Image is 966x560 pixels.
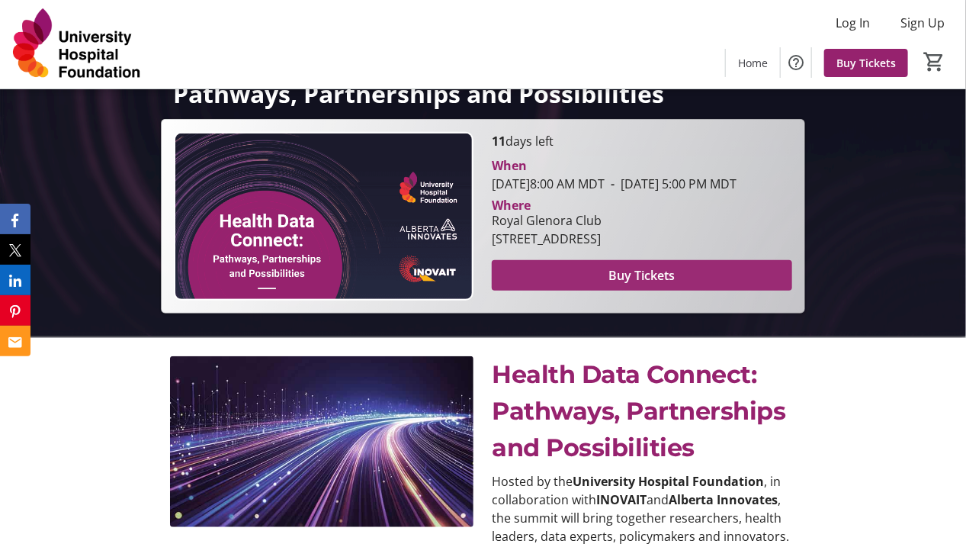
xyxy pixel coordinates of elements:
[492,156,527,175] div: When
[669,491,778,508] strong: Alberta Innovates
[836,14,870,32] span: Log In
[738,55,768,71] span: Home
[823,11,882,35] button: Log In
[492,211,602,230] div: Royal Glenora Club
[605,175,621,192] span: -
[492,472,795,546] p: Hosted by the , in collaboration with and , the summit will bring together researchers, health le...
[174,132,473,301] img: Campaign CTA Media Photo
[824,49,908,77] a: Buy Tickets
[492,175,605,192] span: [DATE] 8:00 AM MDT
[836,55,896,71] span: Buy Tickets
[170,356,473,527] img: undefined
[573,473,764,490] strong: University Hospital Foundation
[173,80,793,107] p: Pathways, Partnerships and Possibilities
[888,11,957,35] button: Sign Up
[920,48,948,76] button: Cart
[605,175,737,192] span: [DATE] 5:00 PM MDT
[492,260,791,291] button: Buy Tickets
[492,132,791,150] p: days left
[492,199,531,211] div: Where
[726,49,780,77] a: Home
[492,230,602,248] div: [STREET_ADDRESS]
[609,266,676,285] span: Buy Tickets
[492,133,505,150] span: 11
[781,47,811,78] button: Help
[9,6,145,82] img: University Hospital Foundation's Logo
[900,14,945,32] span: Sign Up
[492,359,785,462] span: Health Data Connect: Pathways, Partnerships and Possibilities
[596,491,647,508] strong: INOVAIT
